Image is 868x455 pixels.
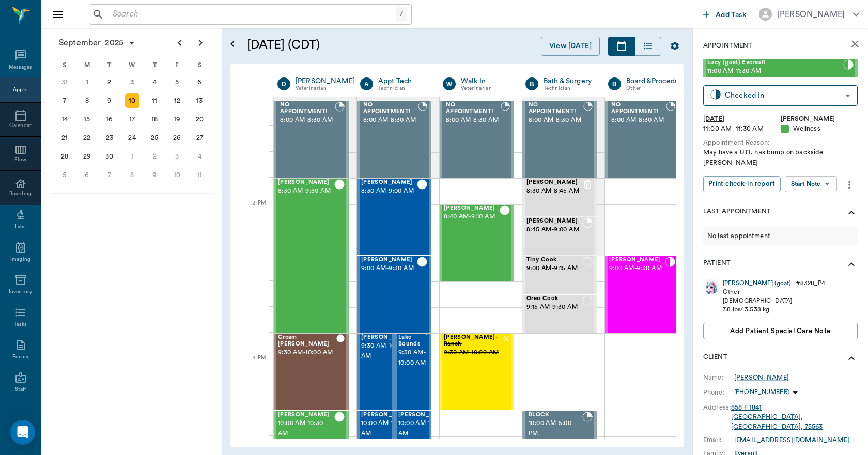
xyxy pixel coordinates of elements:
[526,186,582,196] span: 8:30 AM - 8:45 AM
[274,333,349,411] div: CHECKED_OUT, 9:30 AM - 10:00 AM
[725,89,841,101] div: Checked In
[611,115,666,125] span: 8:00 AM - 8:30 AM
[398,348,426,368] span: 9:30 AM - 10:00 AM
[357,178,431,256] div: CHECKED_OUT, 8:30 AM - 9:00 AM
[522,256,597,294] div: NOT_CONFIRMED, 9:00 AM - 9:15 AM
[703,323,858,339] button: Add patient Special Care Note
[57,75,72,89] div: Sunday, August 31, 2025
[522,294,597,333] div: NOT_CONFIRMED, 9:15 AM - 9:30 AM
[522,178,597,217] div: CANCELED, 8:30 AM - 8:45 AM
[723,288,826,296] div: Other
[734,388,789,397] p: [PHONE_NUMBER]
[443,77,456,90] div: W
[526,302,582,312] span: 9:15 AM - 9:30 AM
[192,93,207,108] div: Saturday, September 13, 2025
[125,168,139,182] div: Wednesday, October 8, 2025
[707,66,843,76] span: 11:00 AM - 11:30 AM
[109,7,396,22] input: Search
[845,352,858,365] svg: show more
[777,8,845,21] div: [PERSON_NAME]
[703,41,752,51] p: Appointment
[103,36,126,50] span: 2025
[361,186,417,196] span: 8:30 AM - 9:00 AM
[734,437,849,443] a: [EMAIL_ADDRESS][DOMAIN_NAME]
[278,334,336,348] span: Cream [PERSON_NAME]
[53,57,76,73] div: S
[57,112,72,127] div: Sunday, September 14, 2025
[703,279,719,294] img: Profile Image
[192,112,207,127] div: Saturday, September 20, 2025
[57,36,103,50] span: September
[751,5,867,24] button: [PERSON_NAME]
[526,257,582,263] span: Tiny Cook
[626,76,689,86] a: Board &Procedures
[361,341,413,362] span: 9:30 AM - 10:00 AM
[845,258,858,271] svg: show more
[703,373,734,382] div: Name:
[12,353,28,361] div: Forms
[522,217,597,256] div: BOOKED, 8:45 AM - 9:00 AM
[529,102,583,115] span: NO APPOINTMENT!
[605,101,679,178] div: BOOKED, 8:00 AM - 8:30 AM
[791,178,821,190] div: Start Note
[125,75,139,89] div: Wednesday, September 3, 2025
[280,102,335,115] span: NO APPOINTMENT!
[102,131,117,145] div: Tuesday, September 23, 2025
[102,112,117,127] div: Tuesday, September 16, 2025
[80,75,94,89] div: Monday, September 1, 2025
[247,37,426,53] h5: [DATE] (CDT)
[444,205,500,212] span: [PERSON_NAME]
[102,168,117,182] div: Tuesday, October 7, 2025
[360,77,373,90] div: A
[446,102,501,115] span: NO APPOINTMENT!
[446,115,501,125] span: 8:00 AM - 8:30 AM
[170,168,184,182] div: Friday, October 10, 2025
[357,333,394,411] div: CHECKED_OUT, 9:30 AM - 10:00 AM
[80,149,94,164] div: Monday, September 29, 2025
[278,186,334,196] span: 8:30 AM - 9:30 AM
[723,305,826,314] div: 7.8 lbs / 3.538 kg
[190,33,211,53] button: Next page
[461,84,510,93] div: Veterinarian
[57,168,72,182] div: Sunday, October 5, 2025
[703,207,771,219] p: Last Appointment
[357,101,431,178] div: BOOKED, 8:00 AM - 8:30 AM
[444,334,502,348] span: [PERSON_NAME]- Ranch
[57,149,72,164] div: Sunday, September 28, 2025
[192,168,207,182] div: Saturday, October 11, 2025
[57,93,72,108] div: Sunday, September 7, 2025
[169,33,190,53] button: Previous page
[723,279,792,288] a: [PERSON_NAME] (goat)
[121,57,144,73] div: W
[440,333,514,411] div: NO_SHOW, 9:30 AM - 10:00 AM
[9,64,33,71] div: Messages
[361,418,413,439] span: 10:00 AM - 10:30 AM
[609,263,665,274] span: 9:00 AM - 9:30 AM
[15,386,26,394] div: Staff
[125,149,139,164] div: Wednesday, October 1, 2025
[444,212,500,222] span: 8:40 AM - 9:10 AM
[544,76,593,86] a: Bath & Surgery
[703,258,731,271] p: Patient
[703,352,727,365] p: Client
[14,321,27,328] div: Tasks
[398,412,450,418] span: [PERSON_NAME]
[147,168,162,182] div: Thursday, October 9, 2025
[54,33,141,53] button: September2025
[10,420,35,445] div: Open Intercom Messenger
[170,131,184,145] div: Friday, September 26, 2025
[734,373,789,382] a: [PERSON_NAME]
[361,334,413,341] span: [PERSON_NAME]
[13,86,27,94] div: Appts
[278,418,334,439] span: 10:00 AM - 10:30 AM
[147,131,162,145] div: Thursday, September 25, 2025
[781,114,858,124] div: [PERSON_NAME]
[80,93,94,108] div: Monday, September 8, 2025
[226,24,239,64] button: Open calendar
[461,76,510,86] a: Walk In
[703,435,734,445] div: Email:
[398,334,426,348] span: Lake Bounds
